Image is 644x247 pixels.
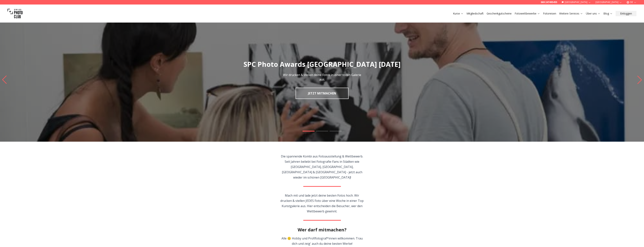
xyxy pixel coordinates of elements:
a: JETZT MITMACHEN [296,88,349,99]
a: Fotowettbewerbe [515,12,540,15]
a: Geschenkgutscheine [487,12,512,15]
p: Alle 🙂 Hobby und Profifotograf*innen willkommen. Trau dich und zeig' auch du deine besten Werke! [279,236,365,246]
button: Fotoreisen [542,11,558,16]
a: Fotoreisen [543,12,556,15]
button: Mitgliedschaft [465,11,485,16]
button: Kurse [451,11,465,16]
button: Fotowettbewerbe [513,11,542,16]
button: Geschenkgutscheine [485,11,513,16]
a: Weitere Services [559,12,583,15]
button: Weitere Services [558,11,584,16]
a: Mitgliedschaft [467,12,484,15]
a: Über uns [586,12,600,15]
p: Mach mit und lade jetzt deine besten Fotos hoch. Wir drucken & stellen JEDES Foto über eine Woche... [279,193,365,214]
h2: Wer darf mitmachen? [298,227,347,233]
a: Kurse [453,12,463,15]
button: Einloggen [616,11,636,16]
a: 069 247495455 [541,1,557,4]
button: Blog [602,11,614,16]
img: Swiss photo club [8,6,23,21]
p: Die spannende Kombi aus Fotoausstellung & Wettbewerb. Seit Jahren beliebt bei Fotografie-Fans in ... [279,154,365,180]
p: Wir drucken & stellen deine Fotos in einer tollen Galerie aus. [280,73,364,82]
button: Über uns [584,11,602,16]
a: Blog [603,12,613,15]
